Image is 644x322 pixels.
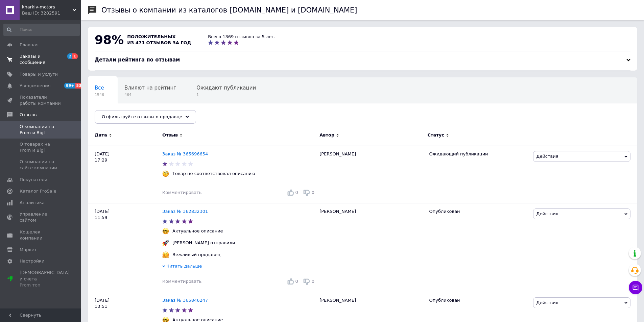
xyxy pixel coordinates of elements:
span: Статус [427,132,444,138]
span: Ожидают публикации [196,85,256,91]
span: Действия [536,300,558,305]
span: Показатели работы компании [20,94,63,106]
span: 464 [124,92,176,97]
span: Покупатели [20,177,47,183]
span: Аналитика [20,200,45,206]
span: Опубликованы без комме... [95,110,168,117]
span: 53 [75,83,83,89]
div: Prom топ [20,282,70,288]
span: 0 [295,190,298,195]
h1: Отзывы о компании из каталогов [DOMAIN_NAME] и [DOMAIN_NAME] [101,6,357,14]
span: О товарах на Prom и Bigl [20,141,63,153]
span: Все [95,85,104,91]
div: [PERSON_NAME] [316,146,426,203]
span: положительных [127,34,175,39]
span: Детали рейтинга по отзывам [95,57,180,63]
div: [PERSON_NAME] [316,203,426,292]
div: Комментировать [162,190,201,196]
div: Товар не соответствовал описанию [171,171,257,177]
div: Читать дальше [162,263,316,271]
img: :hugging_face: [162,251,169,258]
div: [DATE] 17:29 [88,146,162,203]
div: [PERSON_NAME] отправили [171,240,237,246]
div: Комментировать [162,278,201,284]
a: Заказ № 362832301 [162,209,208,214]
div: Вежливый продавец [171,252,222,258]
span: kharkiv-motors [22,4,73,10]
span: 0 [312,279,314,284]
img: :nerd_face: [162,228,169,234]
span: О компании на Prom и Bigl [20,124,63,136]
span: Товары и услуги [20,71,58,77]
span: Кошелек компании [20,229,63,241]
span: 0 [295,279,298,284]
span: Маркет [20,247,37,253]
span: Действия [536,211,558,216]
span: Комментировать [162,279,201,284]
div: Опубликованы без комментария [88,103,182,129]
img: :face_with_monocle: [162,170,169,177]
span: Настройки [20,258,44,264]
span: 98% [95,33,124,47]
button: Чат с покупателем [629,281,642,294]
span: Главная [20,42,39,48]
div: Ожидающий публикации [429,151,528,157]
span: Дата [95,132,107,138]
div: Всего 1369 отзывов за 5 лет. [208,34,276,40]
input: Поиск [3,24,80,36]
div: Актуальное описание [171,228,225,234]
span: Отзывы [20,112,38,118]
span: 1 [196,92,256,97]
div: [DATE] 11:59 [88,203,162,292]
img: :rocket: [162,240,169,246]
span: Управление сайтом [20,211,63,223]
div: Опубликован [429,297,528,303]
span: Отзыв [162,132,178,138]
div: Ваш ID: 3282591 [22,10,81,16]
div: Опубликован [429,208,528,215]
span: 1546 [95,92,104,97]
span: Читать дальше [166,264,202,269]
span: 1 [72,53,78,59]
span: Автор [319,132,334,138]
span: Отфильтруйте отзывы о продавце [102,114,182,119]
span: Комментировать [162,190,201,195]
div: Детали рейтинга по отзывам [95,56,630,64]
span: 0 [312,190,314,195]
span: Действия [536,154,558,159]
a: Заказ № 365846247 [162,298,208,303]
span: 2 [67,53,73,59]
span: О компании на сайте компании [20,159,63,171]
span: 99+ [64,83,75,89]
span: Уведомления [20,83,50,89]
span: из 471 отзывов за год [127,40,191,45]
span: Заказы и сообщения [20,53,63,66]
span: Влияют на рейтинг [124,85,176,91]
a: Заказ № 365696654 [162,151,208,156]
span: [DEMOGRAPHIC_DATA] и счета [20,270,70,288]
span: Каталог ProSale [20,188,56,194]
